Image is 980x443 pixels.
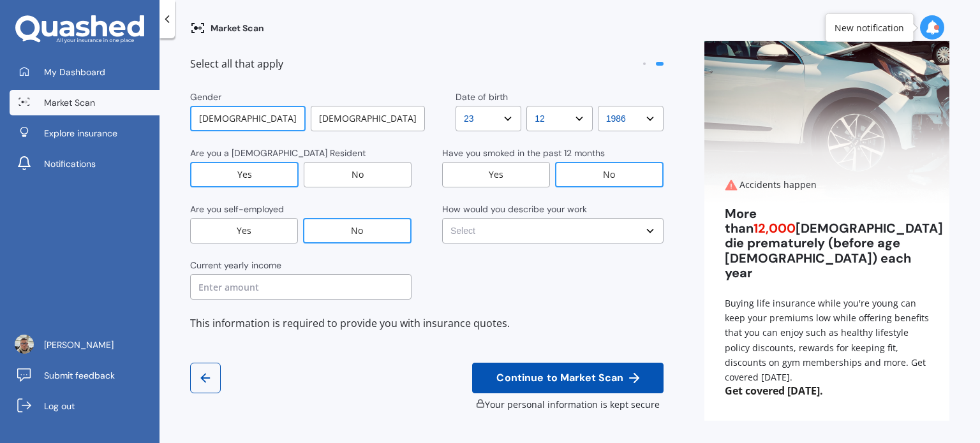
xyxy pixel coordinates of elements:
[835,21,904,34] div: New notification
[472,363,664,393] button: Continue to Market Scan
[44,96,95,109] span: Market Scan
[10,59,160,85] a: My Dashboard
[190,147,366,159] div: Are you a [DEMOGRAPHIC_DATA] Resident
[190,203,284,215] div: Are you self-employed
[442,162,550,187] div: Yes
[190,274,412,300] input: Enter amount
[44,127,117,140] span: Explore insurance
[442,147,605,159] div: Have you smoked in the past 12 months
[44,338,114,351] span: [PERSON_NAME]
[10,332,160,358] a: [PERSON_NAME]
[725,178,929,191] div: Accidents happen
[725,296,929,384] div: Buying life insurance while you're young can keep your premiums low while offering benefits that ...
[725,207,929,280] div: More than [DEMOGRAPHIC_DATA] die prematurely (before age [DEMOGRAPHIC_DATA]) each year
[44,400,75,412] span: Log out
[303,218,412,243] div: No
[754,220,796,236] span: 12,000
[10,363,160,388] a: Submit feedback
[190,106,306,131] div: [DEMOGRAPHIC_DATA]
[190,218,298,243] div: Yes
[190,91,221,103] div: Gender
[304,162,412,187] div: No
[190,315,664,332] div: This information is required to provide you with insurance quotes.
[44,369,115,382] span: Submit feedback
[10,393,160,419] a: Log out
[10,151,160,177] a: Notifications
[10,90,160,115] a: Market Scan
[10,120,160,146] a: Explore insurance
[442,203,587,215] div: How would you describe your work
[15,335,34,354] img: picture
[190,57,283,70] span: Select all that apply
[190,162,299,187] div: Yes
[311,106,425,131] div: [DEMOGRAPHIC_DATA]
[555,162,664,187] div: No
[190,20,264,36] div: Market Scan
[704,384,949,397] span: Get covered [DATE].
[456,91,508,103] div: Date of birth
[472,398,664,411] div: Your personal information is kept secure
[494,372,626,384] span: Continue to Market Scan
[44,66,105,78] span: My Dashboard
[190,259,281,272] div: Current yearly income
[44,157,96,170] span: Notifications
